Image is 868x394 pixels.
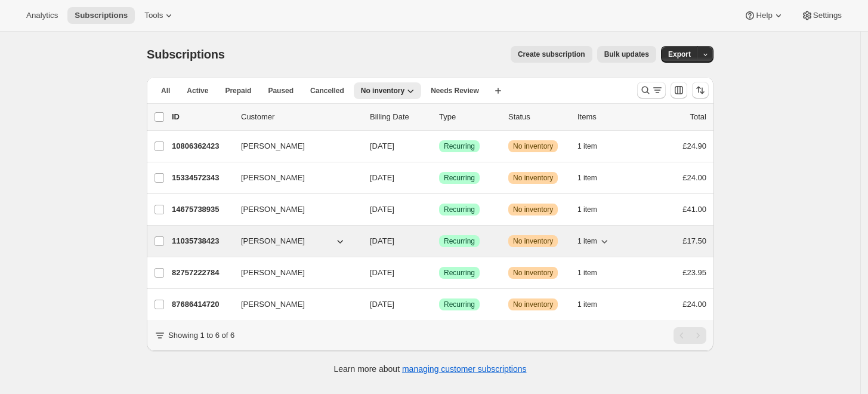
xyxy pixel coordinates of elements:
button: 1 item [577,170,610,186]
button: Settings [794,7,849,24]
p: Status [508,111,568,123]
button: Export [661,46,698,63]
div: 10806362423[PERSON_NAME][DATE]SuccessRecurringWarningNo inventory1 item£24.90 [172,138,706,155]
span: No inventory [361,86,404,96]
span: [PERSON_NAME] [241,172,305,184]
span: No inventory [513,268,553,278]
p: 82757222784 [172,267,231,279]
span: 1 item [577,173,597,183]
span: 1 item [577,236,597,246]
p: 11035738423 [172,235,231,247]
span: 1 item [577,205,597,214]
button: 1 item [577,264,610,281]
span: [DATE] [370,236,394,245]
span: Cancelled [310,86,344,96]
button: Tools [137,7,182,24]
div: 82757222784[PERSON_NAME][DATE]SuccessRecurringWarningNo inventory1 item£23.95 [172,264,706,281]
span: Bulk updates [604,50,649,59]
span: Paused [268,86,294,96]
span: [PERSON_NAME] [241,235,305,247]
span: Needs Review [431,86,479,96]
span: No inventory [513,205,553,214]
button: Create subscription [511,46,592,63]
p: 10806362423 [172,140,231,152]
button: Bulk updates [597,46,656,63]
span: No inventory [513,173,553,183]
span: Recurring [444,141,475,151]
a: managing customer subscriptions [402,364,527,374]
span: Analytics [26,11,58,20]
span: Tools [144,11,163,20]
button: [PERSON_NAME] [234,263,353,282]
span: Export [668,50,691,59]
span: £23.95 [682,268,706,277]
button: Search and filter results [637,82,666,98]
button: Sort the results [692,82,709,98]
span: Help [756,11,772,20]
p: Billing Date [370,111,430,123]
span: Subscriptions [147,48,225,61]
span: 1 item [577,141,597,151]
span: Recurring [444,173,475,183]
button: 1 item [577,138,610,155]
div: 14675738935[PERSON_NAME][DATE]SuccessRecurringWarningNo inventory1 item£41.00 [172,201,706,218]
p: Total [690,111,706,123]
span: Active [187,86,208,96]
p: Showing 1 to 6 of 6 [168,330,234,341]
span: No inventory [513,141,553,151]
button: [PERSON_NAME] [234,168,353,187]
button: [PERSON_NAME] [234,295,353,314]
button: 1 item [577,233,610,250]
p: Learn more about [334,363,527,375]
span: £24.00 [682,173,706,182]
button: [PERSON_NAME] [234,200,353,219]
span: [PERSON_NAME] [241,204,305,216]
p: ID [172,111,231,123]
span: No inventory [513,236,553,246]
span: [DATE] [370,173,394,182]
span: [PERSON_NAME] [241,267,305,279]
span: [DATE] [370,268,394,277]
span: £41.00 [682,205,706,214]
button: [PERSON_NAME] [234,232,353,251]
span: Create subscription [518,50,585,59]
div: 15334572343[PERSON_NAME][DATE]SuccessRecurringWarningNo inventory1 item£24.00 [172,170,706,186]
span: Recurring [444,205,475,214]
span: 1 item [577,300,597,309]
div: Items [577,111,637,123]
button: Analytics [19,7,65,24]
span: All [161,86,170,96]
nav: Pagination [674,327,706,344]
p: 14675738935 [172,204,231,216]
span: [PERSON_NAME] [241,140,305,152]
div: Type [439,111,499,123]
span: Settings [813,11,842,20]
span: No inventory [513,300,553,309]
button: [PERSON_NAME] [234,137,353,156]
span: 1 item [577,268,597,278]
span: Recurring [444,236,475,246]
span: Prepaid [225,86,251,96]
button: 1 item [577,296,610,313]
button: Create new view [489,82,508,99]
button: Customize table column order and visibility [671,82,687,98]
span: Recurring [444,300,475,309]
span: Recurring [444,268,475,278]
button: Subscriptions [67,7,135,24]
span: Subscriptions [75,11,128,20]
div: 87686414720[PERSON_NAME][DATE]SuccessRecurringWarningNo inventory1 item£24.00 [172,296,706,313]
span: [DATE] [370,300,394,309]
span: [DATE] [370,141,394,150]
span: [PERSON_NAME] [241,298,305,310]
span: £24.90 [682,141,706,150]
span: £24.00 [682,300,706,309]
button: 1 item [577,201,610,218]
span: £17.50 [682,236,706,245]
div: 11035738423[PERSON_NAME][DATE]SuccessRecurringWarningNo inventory1 item£17.50 [172,233,706,250]
p: Customer [241,111,360,123]
p: 15334572343 [172,172,231,184]
span: [DATE] [370,205,394,214]
p: 87686414720 [172,298,231,310]
div: IDCustomerBilling DateTypeStatusItemsTotal [172,111,706,123]
button: Help [737,7,791,24]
